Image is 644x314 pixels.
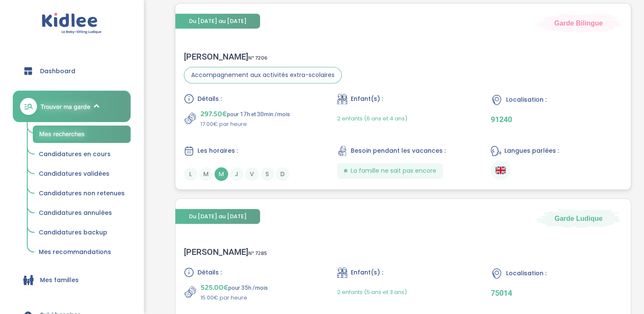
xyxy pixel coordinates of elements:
span: M [199,167,213,181]
a: Dashboard [13,56,131,86]
p: 75014 [491,288,622,297]
span: 297.50€ [200,108,227,120]
a: Mes familles [13,265,131,295]
span: Localisation : [506,95,547,104]
a: Candidatures validées [33,166,131,182]
span: 2 enfants (5 ans et 3 ans) [337,288,407,296]
img: Anglais [495,165,506,175]
span: La famille ne sait pas encore [351,166,436,175]
span: Du [DATE] au [DATE] [175,14,260,29]
p: 91240 [491,115,622,124]
span: Dashboard [40,67,75,76]
span: Détails : [197,268,222,277]
span: Garde Bilingue [554,18,603,28]
span: Candidatures annulées [39,208,112,217]
span: Localisation : [506,269,547,278]
span: Détails : [197,94,222,103]
span: M [215,167,228,181]
p: 15.00€ par heure [200,294,268,302]
div: [PERSON_NAME] [184,247,267,257]
span: D [276,167,289,181]
span: Candidatures en cours [39,150,111,158]
span: N° 7285 [248,249,267,258]
span: L [184,167,197,181]
a: Candidatures en cours [33,146,131,163]
span: Enfant(s) : [351,268,383,277]
span: Trouver ma garde [40,102,90,111]
span: 2 enfants (6 ans et 4 ans) [337,114,407,123]
span: Garde Ludique [555,214,603,223]
img: logo.svg [42,13,102,34]
span: Candidatures non retenues [39,189,125,197]
span: Langues parlées : [504,146,559,155]
a: Candidatures non retenues [33,186,131,202]
a: Mes recherches [33,126,131,143]
div: [PERSON_NAME] [184,51,342,62]
span: Mes familles [40,276,79,285]
span: V [245,167,259,181]
span: Candidatures validées [39,169,109,178]
span: Besoin pendant les vacances : [351,146,446,155]
span: S [260,167,274,181]
p: pour 35h /mois [200,282,268,294]
span: 525.00€ [200,282,228,294]
a: Candidatures annulées [33,205,131,221]
span: Les horaires : [197,146,238,155]
p: pour 17h et 30min /mois [200,108,290,120]
span: N° 7206 [248,54,267,63]
a: Mes recommandations [33,244,131,260]
a: Trouver ma garde [13,91,131,122]
a: Candidatures backup [33,225,131,241]
span: Mes recherches [39,130,85,137]
span: Enfant(s) : [351,94,383,103]
span: Accompagnement aux activités extra-scolaires [184,67,342,83]
span: Candidatures backup [39,228,107,237]
span: Du [DATE] au [DATE] [175,209,260,224]
p: 17.00€ par heure [200,120,290,128]
span: J [230,167,243,181]
span: Mes recommandations [39,248,111,256]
